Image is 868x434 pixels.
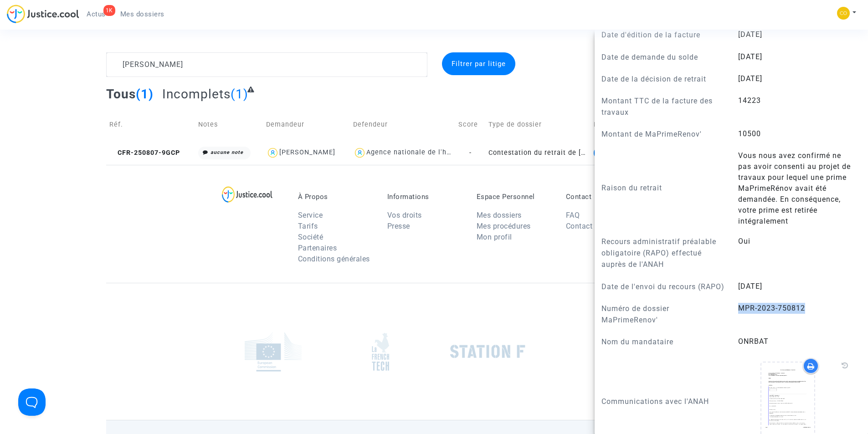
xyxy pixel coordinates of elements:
a: Mon profil [477,233,512,241]
span: [DATE] [738,74,762,83]
a: Contact [566,222,593,230]
img: stationf.png [450,345,525,358]
a: Service [298,211,323,220]
span: Incomplets [162,87,231,102]
td: Phase [591,108,668,141]
p: Date de la décision de retrait [601,73,724,85]
p: Nom du mandataire [601,336,724,347]
span: (1) [231,87,248,102]
a: FAQ [566,211,580,220]
p: Date de demande du solde [601,51,724,63]
div: Mise en demeure [594,147,654,159]
p: Date de l'envoi du recours (RAPO) [601,281,724,292]
a: Partenaires [298,244,337,252]
p: Contact [566,193,642,201]
a: Tarifs [298,222,318,230]
p: Raison du retrait [601,182,724,194]
td: Score [455,108,485,141]
a: Mes dossiers [113,7,172,21]
img: french_tech.png [372,332,389,371]
img: logo-lg.svg [222,186,272,203]
p: Communications avec l'ANAH [601,396,724,407]
span: Mes dossiers [120,10,164,18]
i: aucune note [211,149,243,155]
td: Type de dossier [485,108,591,141]
td: Defendeur [350,108,455,141]
span: [DATE] [738,52,762,61]
img: europe_commision.png [245,332,302,372]
img: 84a266a8493598cb3cce1313e02c3431 [837,7,850,20]
p: Recours administratif préalable obligatoire (RAPO) effectué auprès de l'ANAH [601,236,724,270]
div: Agence nationale de l'habitat [366,148,467,156]
td: Demandeur [263,108,350,141]
div: [PERSON_NAME] [279,148,335,156]
p: À Propos [298,193,374,201]
span: ONRBAT [738,337,769,346]
p: Montant TTC de la facture des travaux [601,95,724,118]
td: Réf. [106,108,195,141]
img: jc-logo.svg [7,5,79,23]
a: Mes dossiers [477,211,522,220]
span: [DATE] [738,282,762,291]
a: Vos droits [387,211,422,220]
span: 14223 [738,96,761,105]
a: Presse [387,222,410,230]
p: Date d'édition de la facture [601,29,724,41]
a: Société [298,233,324,241]
a: 1KActus [79,7,113,21]
span: - [469,149,472,157]
span: MPR-2023-750812 [738,304,805,312]
p: Montant de MaPrimeRenov' [601,128,724,140]
p: Informations [387,193,463,201]
span: (1) [136,87,154,102]
span: Actus [87,10,106,18]
span: CFR-250807-9GCP [109,149,180,157]
a: Mes procédures [477,222,531,230]
td: Contestation du retrait de [PERSON_NAME] par l'ANAH (mandataire) [485,141,591,165]
span: Tous [106,87,136,102]
span: Oui [738,237,750,245]
iframe: Help Scout Beacon - Open [18,388,46,416]
p: Numéro de dossier MaPrimeRenov' [601,303,724,326]
div: 1K [103,5,115,16]
img: icon-user.svg [353,146,366,159]
a: Conditions générales [298,255,370,263]
span: Vous nous avez confirmé ne pas avoir consenti au projet de travaux pour lequel une prime MaPrimeR... [738,151,851,225]
span: Filtrer par litige [452,60,506,68]
img: icon-user.svg [266,146,279,159]
td: Notes [195,108,263,141]
span: [DATE] [738,30,762,39]
p: Espace Personnel [477,193,552,201]
span: 10500 [738,129,761,138]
